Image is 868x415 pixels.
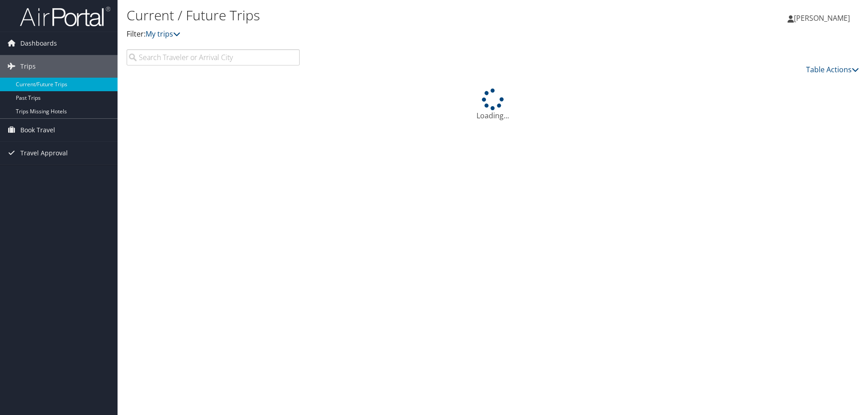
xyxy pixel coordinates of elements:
input: Search Traveler or Arrival City [127,49,300,65]
div: Loading... [127,89,859,121]
span: [PERSON_NAME] [794,13,850,23]
a: My trips [146,29,180,39]
p: Filter: [127,28,615,40]
h1: Current / Future Trips [127,6,615,25]
span: Dashboards [20,32,57,55]
a: [PERSON_NAME] [788,5,859,32]
img: airportal-logo.png [20,6,110,27]
span: Trips [20,55,36,78]
span: Book Travel [20,119,55,141]
a: Table Actions [806,65,859,75]
span: Travel Approval [20,142,68,164]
